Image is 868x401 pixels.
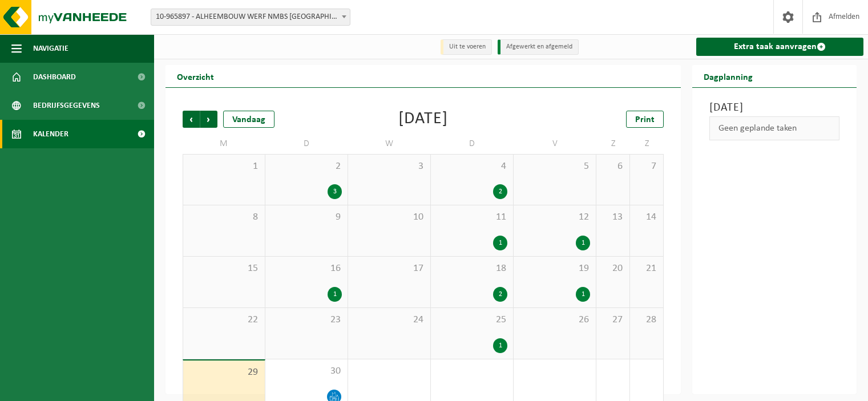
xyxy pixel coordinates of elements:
div: 1 [576,287,590,302]
td: D [431,133,514,154]
span: 10-965897 - ALHEEMBOUW WERF NMBS MECHELEN WAB2481 - MECHELEN [151,9,350,26]
span: Kalender [33,120,68,148]
span: Navigatie [33,34,68,63]
span: 12 [519,211,590,224]
span: 11 [437,211,507,224]
h2: Overzicht [165,65,225,87]
span: Bedrijfsgegevens [33,91,100,120]
div: [DATE] [398,111,448,128]
span: 4 [437,160,507,173]
span: 18 [437,262,507,275]
div: 1 [493,236,507,250]
span: 25 [437,314,507,326]
h2: Dagplanning [692,65,764,87]
td: M [183,133,265,154]
div: 1 [493,338,507,353]
span: 22 [189,314,259,326]
li: Afgewerkt en afgemeld [498,39,579,55]
span: 29 [189,366,259,379]
span: 23 [271,314,342,326]
span: 10-965897 - ALHEEMBOUW WERF NMBS MECHELEN WAB2481 - MECHELEN [151,9,350,25]
span: 27 [602,314,624,326]
span: 16 [271,262,342,275]
div: 1 [576,236,590,250]
span: 9 [271,211,342,224]
span: 8 [189,211,259,224]
span: 7 [636,160,657,173]
a: Print [626,111,664,128]
span: Vorige [183,111,200,128]
span: 13 [602,211,624,224]
li: Uit te voeren [441,39,492,55]
span: 5 [519,160,590,173]
span: 17 [354,262,425,275]
span: 21 [636,262,657,275]
div: 2 [493,287,507,302]
span: Dashboard [33,63,76,91]
span: 14 [636,211,657,224]
span: Volgende [200,111,217,128]
a: Extra taak aanvragen [696,38,863,56]
span: 28 [636,314,657,326]
div: Vandaag [223,111,274,128]
td: V [514,133,596,154]
td: Z [596,133,630,154]
div: 1 [328,287,342,302]
span: 1 [189,160,259,173]
span: 26 [519,314,590,326]
td: W [348,133,431,154]
div: 2 [493,184,507,199]
span: Print [635,115,655,124]
div: Geen geplande taken [709,116,839,140]
span: 24 [354,314,425,326]
span: 2 [271,160,342,173]
h3: [DATE] [709,99,839,116]
span: 3 [354,160,425,173]
span: 19 [519,262,590,275]
div: 3 [328,184,342,199]
span: 30 [271,365,342,378]
span: 10 [354,211,425,224]
td: D [265,133,348,154]
span: 20 [602,262,624,275]
span: 15 [189,262,259,275]
span: 6 [602,160,624,173]
td: Z [630,133,664,154]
